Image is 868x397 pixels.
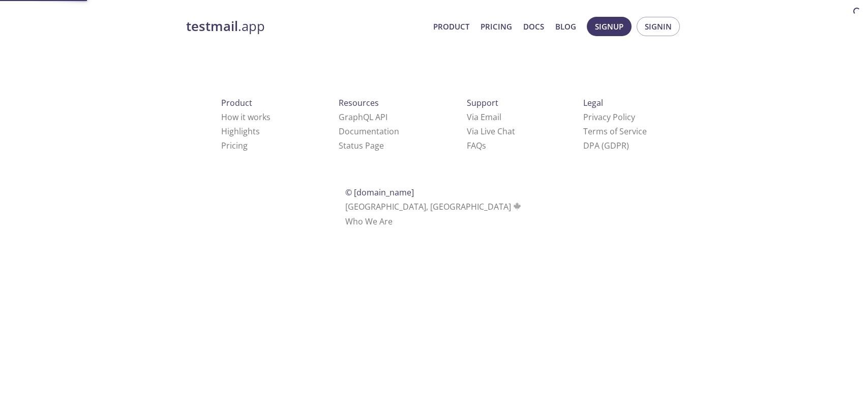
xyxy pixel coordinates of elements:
a: Product [433,20,469,33]
a: Highlights [221,126,260,137]
a: Via Live Chat [467,126,515,137]
span: Support [467,97,498,108]
button: Signup [587,17,632,36]
a: Docs [523,20,544,33]
a: Blog [555,20,576,33]
a: Documentation [339,126,399,137]
span: Signin [645,20,672,33]
span: Product [221,97,252,108]
a: Status Page [339,140,384,151]
strong: testmail [186,17,238,35]
a: GraphQL API [339,111,387,123]
a: Via Email [467,111,501,123]
a: Terms of Service [583,126,647,137]
span: s [482,140,486,151]
span: [GEOGRAPHIC_DATA], [GEOGRAPHIC_DATA] [345,201,523,212]
a: How it works [221,111,271,123]
a: DPA (GDPR) [583,140,629,151]
span: Signup [595,20,623,33]
span: Legal [583,97,603,108]
button: Signin [637,17,680,36]
a: testmail.app [186,18,425,35]
a: Who We Are [345,216,393,227]
span: Resources [339,97,379,108]
a: Privacy Policy [583,111,635,123]
span: © [DOMAIN_NAME] [345,187,414,198]
a: FAQ [467,140,486,151]
a: Pricing [481,20,512,33]
a: Pricing [221,140,248,151]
